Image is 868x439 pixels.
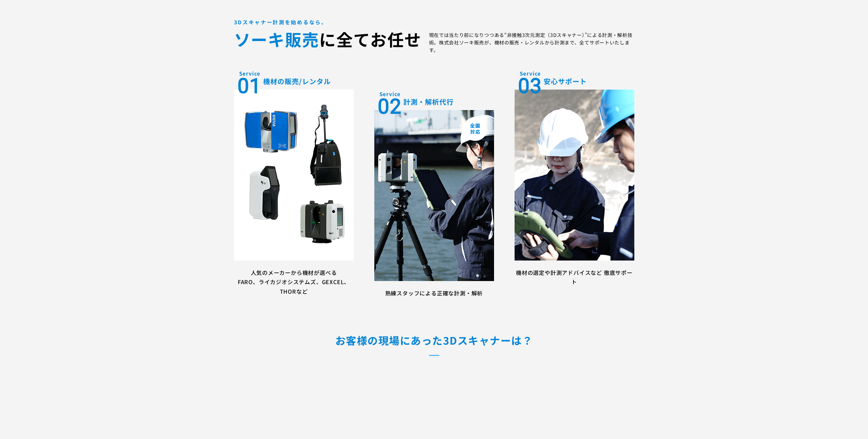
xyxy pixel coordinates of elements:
[429,31,634,54] p: 現在では当たり前になりつつある“⾮接触3次元測定（3Dスキャナー）”による計測・解析技術。株式会社ソーキ販売が、機材の販売・レンタルから計測まで、全てサポートいたします。
[234,332,634,349] h3: お客様の現場にあった 3Dスキャナーは？
[239,71,331,76] span: Service
[234,18,429,59] h2: に全てお任せ
[379,91,454,96] span: Service
[234,268,354,296] p: ⼈気のメーカーから機材が選べる FARO、ライカジオシステムズ、GEXCEL、THORなど
[515,268,634,287] p: 機材の選定や計測アドバイスなど 徹底サポート
[374,289,494,298] p: 熟練スタッフによる正確な計測・解析
[402,96,454,107] span: 計測・解析代行
[234,27,320,51] span: ソーキ販売
[261,76,331,87] span: 機材の販売/レンタル
[378,94,402,119] span: 02
[234,18,429,27] span: 3Dスキャナー計測を始めるなら、
[374,110,494,281] img: 全国対応
[542,76,587,87] span: 安心サポート
[518,74,542,98] span: 03
[520,71,587,76] span: Service
[237,74,261,98] span: 01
